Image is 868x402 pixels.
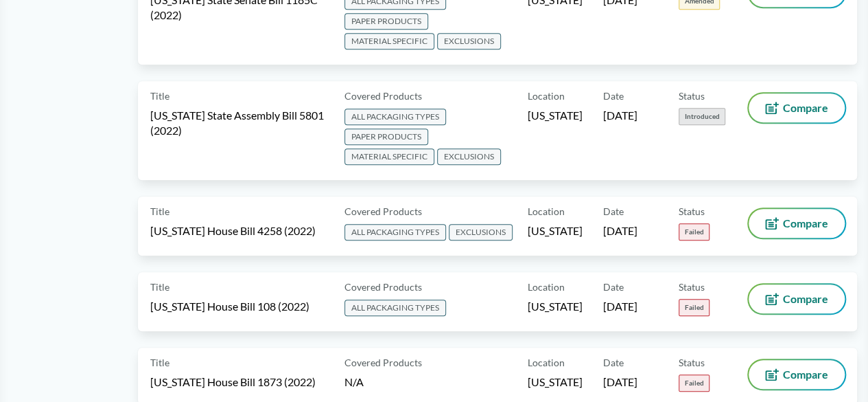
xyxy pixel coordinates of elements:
span: [US_STATE] [528,108,583,123]
span: [US_STATE] State Assembly Bill 5801 (2022) [150,108,328,138]
span: [US_STATE] House Bill 108 (2022) [150,299,309,314]
span: [DATE] [603,375,637,390]
span: Status [679,89,705,103]
span: Failed [679,223,709,241]
span: Title [150,280,169,294]
span: Covered Products [344,355,422,370]
span: Location [528,204,565,219]
button: Compare [749,93,845,122]
span: Compare [783,369,828,380]
span: [DATE] [603,108,637,123]
button: Compare [749,360,845,389]
span: Location [528,355,565,370]
span: Compare [783,102,828,113]
span: [DATE] [603,223,637,238]
span: Status [679,280,705,294]
span: Introduced [679,108,725,125]
span: EXCLUSIONS [437,148,501,165]
span: Covered Products [344,280,422,294]
span: [US_STATE] House Bill 1873 (2022) [150,375,316,390]
span: ALL PACKAGING TYPES [344,109,446,125]
span: Location [528,280,565,294]
span: Compare [783,218,828,229]
span: N/A [344,375,364,388]
span: Title [150,89,169,103]
span: Failed [679,375,709,392]
span: ALL PACKAGING TYPES [344,300,446,316]
span: [US_STATE] House Bill 4258 (2022) [150,223,316,238]
span: PAPER PRODUCTS [344,13,428,30]
span: Covered Products [344,204,422,219]
span: MATERIAL SPECIFIC [344,148,434,165]
span: Failed [679,299,709,316]
span: Status [679,204,705,219]
span: EXCLUSIONS [449,224,513,241]
span: Date [603,280,624,294]
span: [US_STATE] [528,299,583,314]
span: [DATE] [603,299,637,314]
span: Status [679,355,705,370]
span: ALL PACKAGING TYPES [344,224,446,241]
span: EXCLUSIONS [437,33,501,49]
span: PAPER PRODUCTS [344,129,428,145]
span: Date [603,204,624,219]
button: Compare [749,284,845,313]
span: Covered Products [344,89,422,103]
span: Date [603,355,624,370]
button: Compare [749,209,845,238]
span: Title [150,204,169,219]
span: Location [528,89,565,103]
span: [US_STATE] [528,375,583,390]
span: Compare [783,293,828,304]
span: MATERIAL SPECIFIC [344,33,434,49]
span: [US_STATE] [528,223,583,238]
span: Title [150,355,169,370]
span: Date [603,89,624,103]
